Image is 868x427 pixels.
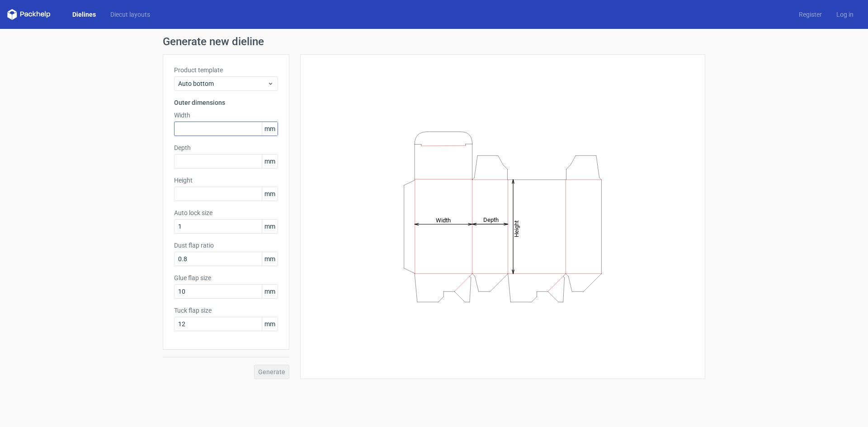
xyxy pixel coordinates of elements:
span: Auto bottom [178,79,267,88]
a: Log in [829,10,861,19]
a: Dielines [65,10,103,19]
label: Product template [174,66,278,75]
span: mm [262,220,278,233]
a: Register [792,10,829,19]
label: Glue flap size [174,273,278,282]
label: Dust flap ratio [174,241,278,250]
span: mm [262,155,278,168]
label: Auto lock size [174,208,278,217]
label: Height [174,176,278,185]
h1: Generate new dieline [163,36,705,47]
label: Width [174,111,278,120]
label: Tuck flap size [174,306,278,315]
a: Diecut layouts [103,10,157,19]
span: mm [262,317,278,331]
tspan: Depth [483,216,499,223]
label: Depth [174,143,278,152]
span: mm [262,187,278,201]
span: mm [262,285,278,298]
span: mm [262,122,278,136]
h3: Outer dimensions [174,98,278,107]
tspan: Width [436,216,451,223]
span: mm [262,252,278,266]
tspan: Height [513,220,520,237]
